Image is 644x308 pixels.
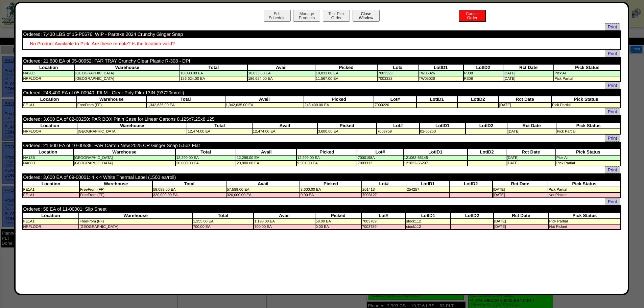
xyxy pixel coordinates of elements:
td: FreeFrom (FF) [80,193,152,197]
td: 57,589.00 EA [226,187,300,192]
td: NRFLOOR [23,129,77,134]
th: LotID2 [458,96,498,102]
th: Pick Status [552,96,620,102]
td: Not Picked [549,224,621,229]
td: 254257 [406,187,449,192]
button: CloseWindow [353,10,380,22]
button: ManageProducts [293,10,320,22]
td: TW05026 [419,76,463,81]
td: 12,299.00 EA [176,156,236,160]
th: LotID2 [451,213,493,218]
td: Ordered: 21,600 EA of 10-00539: PAR Carton New 2025 CR Ginger Snap 5.5oz Flat [23,142,506,148]
th: Rct Date [493,181,548,187]
th: Location [23,65,74,70]
td: R308 [464,76,503,81]
th: Lot# [374,96,416,102]
th: Pick Status [556,123,620,128]
a: Print [605,50,620,57]
td: NA13B [23,156,73,160]
td: Ordered: 248,400 EA of 05-00940: FILM - Clear Poly Film 13IN (93720in/roll) [23,90,498,96]
th: Lot# [378,65,418,70]
td: Not Picked [548,193,620,197]
td: 186,624.00 EA [180,76,247,81]
td: [GEOGRAPHIC_DATA] [77,129,187,134]
td: [DATE] [506,161,555,166]
td: Ordered: 3,600 EA of 09-00001: 4 x 4 White Thermal Label (1500 ea/roll) [23,174,492,180]
td: 3,600.00 EA [300,187,361,192]
th: Pick Status [548,181,620,187]
th: Avail [236,149,296,155]
th: Warehouse [80,181,152,187]
td: FE1A1 [23,187,79,192]
td: FreeFrom (FF) [80,187,152,192]
td: stock112 [406,224,450,229]
td: 12,474.00 EA [187,129,252,134]
td: 58.00 EA [315,219,361,224]
th: LotID1 [419,65,463,70]
td: stock112 [406,219,450,224]
td: Ordered: 58 EA of 11-00001: Slip Sheet [23,206,493,212]
th: LotID2 [466,123,507,128]
td: 9,301.00 EA [297,161,357,166]
td: [DATE] [499,103,551,108]
th: Avail [226,181,300,187]
a: Print [605,82,620,89]
th: LotID2 [464,65,503,70]
a: CloseWindow [352,15,380,20]
td: 1,342,635.00 EA [147,103,225,108]
td: 20,800.00 EA [236,161,296,166]
th: Rct Date [507,123,556,128]
span: Print [605,23,620,30]
th: Location [23,96,76,102]
th: Warehouse [74,149,175,155]
td: 7003323 [378,71,418,76]
th: LotID1 [404,149,467,155]
td: 7003759 [377,129,419,134]
td: 7003127 [362,193,406,197]
td: 3,600.00 EA [318,129,377,134]
td: 10,033.00 EA [315,71,377,76]
td: Pick Partial [549,219,621,224]
button: Test PickOrder [323,10,350,22]
th: Picked [304,96,374,102]
a: Print [605,135,620,142]
th: Location [23,213,79,218]
td: [GEOGRAPHIC_DATA] [75,76,180,81]
th: Warehouse [75,65,180,70]
td: Pick All [554,71,620,76]
td: 12,299.00 EA [236,156,296,160]
td: 700.00 EA [254,224,314,229]
td: 121822-66297 [404,161,467,166]
th: Rct Date [503,65,554,70]
td: 10,033.00 EA [180,71,247,76]
td: NA08D [23,161,73,166]
td: FreeFrom (FF) [77,103,146,108]
td: TW05026 [419,71,463,76]
th: Rct Date [499,96,551,102]
th: Avail [254,213,314,218]
th: Total [193,213,253,218]
td: Pick All [556,156,620,160]
td: FreeFrom (FF) [79,219,192,224]
td: [DATE] [503,76,554,81]
td: [GEOGRAPHIC_DATA] [75,71,180,76]
td: [GEOGRAPHIC_DATA] [74,161,175,166]
td: 7000198A [357,156,403,160]
td: Ordered: 21,600 EA of 05-00952: PAR TRAY Crunchy Clear Plastic R-308 - DPI [23,58,503,64]
a: Print [605,198,620,205]
th: Lot# [362,181,406,187]
td: [GEOGRAPHIC_DATA] [79,224,192,229]
td: 12,474.00 EA [253,129,317,134]
td: [DATE] [494,219,548,224]
td: NA28C [23,71,74,76]
td: 320,000.00 EA [226,193,300,197]
td: NRFLOOR [23,76,74,81]
td: 7000220 [374,103,416,108]
td: 0.00 EA [315,224,361,229]
a: Print [605,108,620,115]
td: Pick Partial [556,129,620,134]
td: 11,567.00 EA [315,76,377,81]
